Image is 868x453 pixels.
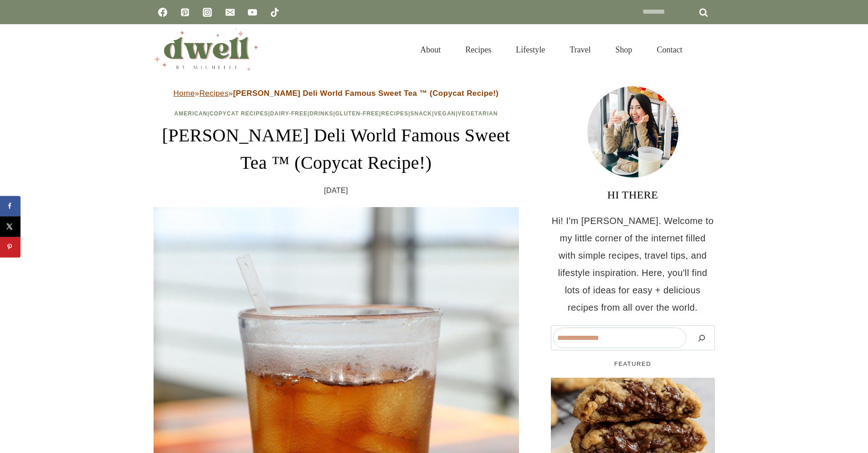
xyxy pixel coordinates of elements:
a: Dairy-Free [270,110,308,117]
a: About [408,34,453,66]
h1: [PERSON_NAME] Deli World Famous Sweet Tea ™ (Copycat Recipe!) [154,122,519,177]
h3: HI THERE [551,187,715,203]
a: TikTok [266,3,284,21]
nav: Primary Navigation [408,34,694,66]
a: Travel [557,34,603,66]
a: Recipes [381,110,408,117]
a: Home [174,89,195,98]
a: American [175,110,208,117]
img: DWELL by michelle [154,29,258,71]
a: Vegetarian [458,110,498,117]
a: Facebook [154,3,172,21]
a: Snack [411,110,432,117]
span: | | | | | | | | [175,110,498,117]
strong: [PERSON_NAME] Deli World Famous Sweet Tea ™ (Copycat Recipe!) [233,89,498,98]
span: » » [174,89,499,98]
a: Drinks [309,110,333,117]
button: View Search Form [699,42,715,57]
a: Recipes [453,34,503,66]
p: Hi! I'm [PERSON_NAME]. Welcome to my little corner of the internet filled with simple recipes, tr... [551,212,715,316]
a: Email [221,3,239,21]
a: Pinterest [176,3,194,21]
button: Search [691,328,713,348]
a: Vegan [434,110,456,117]
a: Shop [603,34,644,66]
time: [DATE] [324,184,348,198]
h5: FEATURED [551,359,715,369]
a: Gluten-Free [335,110,379,117]
a: Contact [645,34,695,66]
a: Lifestyle [503,34,557,66]
a: Recipes [199,89,228,98]
a: Copycat Recipes [210,110,268,117]
a: YouTube [243,3,262,21]
a: Instagram [198,3,216,21]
